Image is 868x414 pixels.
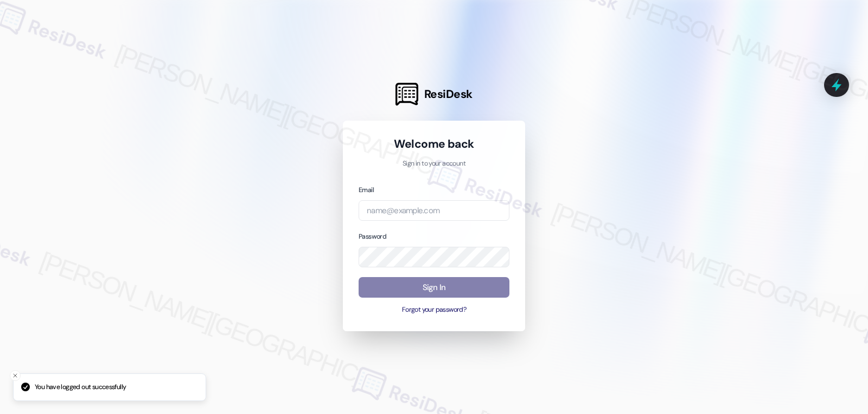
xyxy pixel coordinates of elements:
[359,159,509,169] p: Sign in to your account
[35,383,126,392] p: You have logged out successfully
[10,370,21,381] button: Close toast
[359,305,509,315] button: Forgot your password?
[359,277,509,298] button: Sign In
[359,200,509,221] input: name@example.com
[359,136,509,152] h1: Welcome back
[424,87,473,102] span: ResiDesk
[395,83,418,106] img: ResiDesk Logo
[359,186,374,194] label: Email
[359,232,386,241] label: Password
